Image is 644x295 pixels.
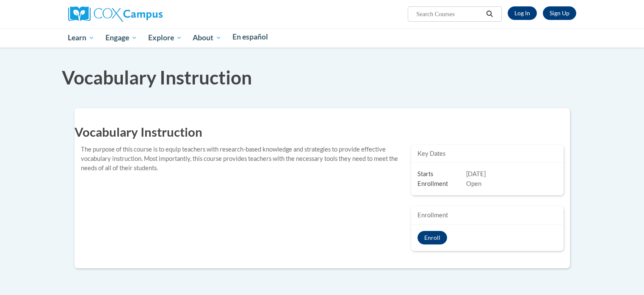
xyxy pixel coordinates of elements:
a: Learn [63,28,100,48]
span: Enrollment [417,180,466,189]
div: Key Dates [411,145,564,163]
span: About [193,33,221,43]
a: Cox Campus [68,10,163,17]
span: En español [232,32,268,41]
div: The purpose of this course is to equip teachers with research-based knowledge and strategies to p... [75,145,405,173]
span: Explore [148,33,182,43]
a: Engage [100,28,143,48]
img: Cox Campus [68,6,163,22]
span: Open [466,180,481,187]
span: Engage [105,33,137,43]
span: Vocabulary Instruction [62,66,252,88]
button: Vocabulary Instruction [417,231,447,244]
a: Log In [508,6,537,20]
div: Main menu [55,28,589,48]
span: [DATE] [466,170,486,177]
button: Search [483,9,496,19]
span: Learn [68,33,94,43]
a: Explore [143,28,188,48]
a: En español [227,28,274,46]
a: Register [543,6,576,20]
div: Enrollment [411,206,564,225]
input: Search Courses [415,9,483,19]
a: About [187,28,227,48]
h1: Vocabulary Instruction [75,123,570,140]
span: Starts [417,170,466,179]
